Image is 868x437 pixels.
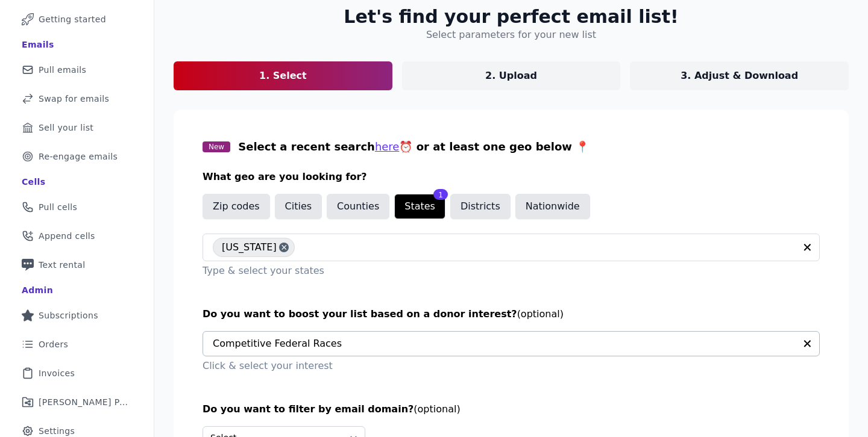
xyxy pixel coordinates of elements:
[10,389,144,415] a: [PERSON_NAME] Performance
[394,194,445,219] button: States
[39,13,106,25] span: Getting started
[10,57,144,83] a: Pull emails
[426,28,596,42] h4: Select parameters for your new list
[10,360,144,386] a: Invoices
[203,403,414,415] span: Do you want to filter by email domain?
[414,403,460,415] span: (optional)
[10,302,144,329] a: Subscriptions
[375,138,400,155] button: here
[10,252,144,278] a: Text rental
[22,39,54,51] div: Emails
[238,140,589,153] span: Select a recent search ⏰ or at least one geo below 📍
[39,64,86,76] span: Pull emails
[10,143,144,170] a: Re-engage emails
[174,61,392,90] a: 1. Select
[22,284,53,296] div: Admin
[10,114,144,141] a: Sell your list
[39,150,118,163] span: Re-engage emails
[39,230,95,242] span: Append cells
[327,194,389,219] button: Counties
[203,141,230,152] span: New
[515,194,590,219] button: Nationwide
[39,396,130,408] span: [PERSON_NAME] Performance
[10,331,144,358] a: Orders
[10,85,144,112] a: Swap for emails
[630,61,849,90] a: 3. Adjust & Download
[433,189,448,200] div: 1
[681,69,798,83] p: 3. Adjust & Download
[402,61,621,90] a: 2. Upload
[22,176,45,188] div: Cells
[344,6,678,28] h2: Let's find your perfect email list!
[259,69,307,83] p: 1. Select
[39,93,109,105] span: Swap for emails
[203,359,820,373] p: Click & select your interest
[517,308,564,320] span: (optional)
[39,367,75,379] span: Invoices
[450,194,511,219] button: Districts
[10,194,144,220] a: Pull cells
[275,194,322,219] button: Cities
[222,238,277,257] span: [US_STATE]
[39,425,75,437] span: Settings
[39,122,93,134] span: Sell your list
[203,170,820,184] h3: What geo are you looking for?
[39,338,68,350] span: Orders
[10,223,144,249] a: Append cells
[203,194,270,219] button: Zip codes
[485,69,537,83] p: 2. Upload
[39,201,77,213] span: Pull cells
[39,309,98,321] span: Subscriptions
[203,264,820,278] p: Type & select your states
[203,308,517,320] span: Do you want to boost your list based on a donor interest?
[10,6,144,33] a: Getting started
[39,259,86,271] span: Text rental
